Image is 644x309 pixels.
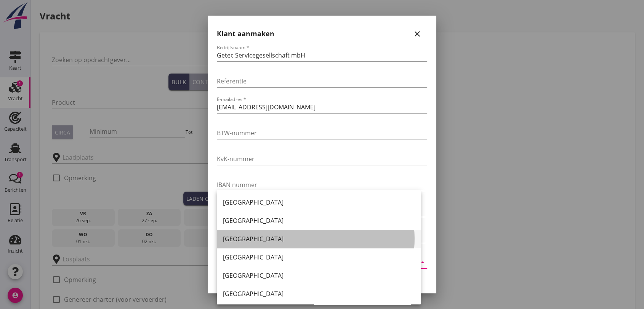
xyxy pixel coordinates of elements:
div: [GEOGRAPHIC_DATA] [223,216,415,225]
input: Bedrijfsnaam * [217,49,427,61]
input: E-mailadres * [217,101,427,113]
div: [GEOGRAPHIC_DATA] [223,253,415,262]
div: [GEOGRAPHIC_DATA] [223,271,415,280]
div: [GEOGRAPHIC_DATA] [223,198,415,207]
input: BTW-nummer [217,127,427,139]
input: Referentie [217,75,427,87]
i: arrow_drop_down [418,258,427,267]
input: IBAN nummer [217,179,427,191]
div: [GEOGRAPHIC_DATA] [223,234,415,243]
div: [GEOGRAPHIC_DATA] [223,289,415,298]
i: close [413,29,422,38]
input: KvK-nummer [217,153,427,165]
h2: Klant aanmaken [217,29,274,39]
